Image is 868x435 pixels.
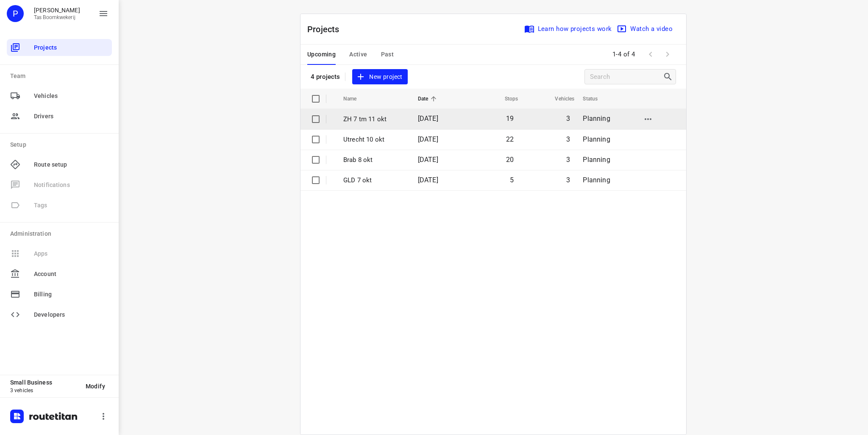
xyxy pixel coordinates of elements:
span: 20 [506,156,514,164]
input: Search projects [590,70,663,84]
div: Vehicles [7,87,112,104]
span: Route setup [34,160,108,169]
span: 3 [566,176,570,184]
p: GLD 7 okt [343,176,405,185]
p: Peter Tas [34,7,80,14]
p: Brab 8 okt [343,155,405,165]
span: Stops [494,94,518,104]
p: Small Business [10,379,79,386]
span: Drivers [34,112,108,121]
span: Previous Page [642,46,659,63]
span: Vehicles [544,94,574,104]
span: Name [343,94,368,104]
p: Utrecht 10 okt [343,135,405,145]
span: Projects [34,43,108,52]
div: P [7,5,24,22]
p: 3 vehicles [10,388,79,393]
span: 22 [506,135,514,143]
span: Past [381,49,394,60]
span: Planning [583,135,610,143]
span: 3 [566,156,570,164]
span: Next Page [659,46,676,63]
div: Billing [7,286,112,303]
span: Date [418,94,440,104]
span: Developers [34,310,108,319]
p: Tas Boomkwekerij [34,14,80,20]
span: 3 [566,135,570,143]
p: ZH 7 tm 11 okt [343,114,405,124]
span: Available only on our Business plan [7,175,112,195]
span: 19 [506,114,514,123]
div: Route setup [7,156,112,173]
p: Team [10,72,112,81]
div: Projects [7,39,112,56]
span: 3 [566,114,570,123]
span: Available only on our Business plan [7,195,112,215]
p: Administration [10,229,112,238]
span: Account [34,270,108,279]
div: Account [7,265,112,282]
button: Modify [79,379,112,394]
span: Planning [583,156,610,164]
span: [DATE] [418,156,438,164]
span: New project [357,72,402,82]
p: 4 projects [311,73,340,81]
span: [DATE] [418,176,438,184]
span: 5 [510,176,514,184]
p: Projects [307,23,346,36]
span: Planning [583,176,610,184]
button: New project [352,69,407,85]
span: Upcoming [307,49,336,60]
span: [DATE] [418,135,438,143]
div: Developers [7,306,112,323]
span: Billing [34,290,108,299]
span: Modify [86,383,105,390]
span: Planning [583,114,610,123]
div: Drivers [7,108,112,125]
p: Setup [10,140,112,149]
span: [DATE] [418,114,438,123]
span: Status [583,94,609,104]
div: Search [663,72,676,82]
span: 1-4 of 4 [609,45,639,64]
span: Available only on our Business plan [7,243,112,264]
span: Active [349,49,367,60]
span: Vehicles [34,92,108,100]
